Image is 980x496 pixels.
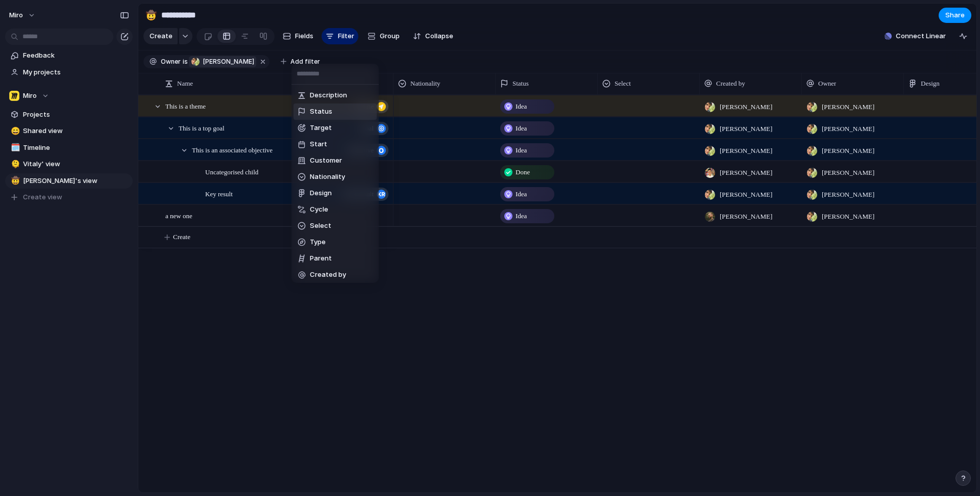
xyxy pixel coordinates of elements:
[310,188,332,198] span: Design
[310,172,345,182] span: Nationality
[310,123,332,133] span: Target
[310,270,346,280] span: Created by
[310,221,331,231] span: Select
[310,90,347,100] span: Description
[310,107,332,117] span: Status
[310,204,328,215] span: Cycle
[310,237,326,247] span: Type
[310,139,327,149] span: Start
[310,253,332,264] span: Parent
[310,155,342,166] span: Customer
